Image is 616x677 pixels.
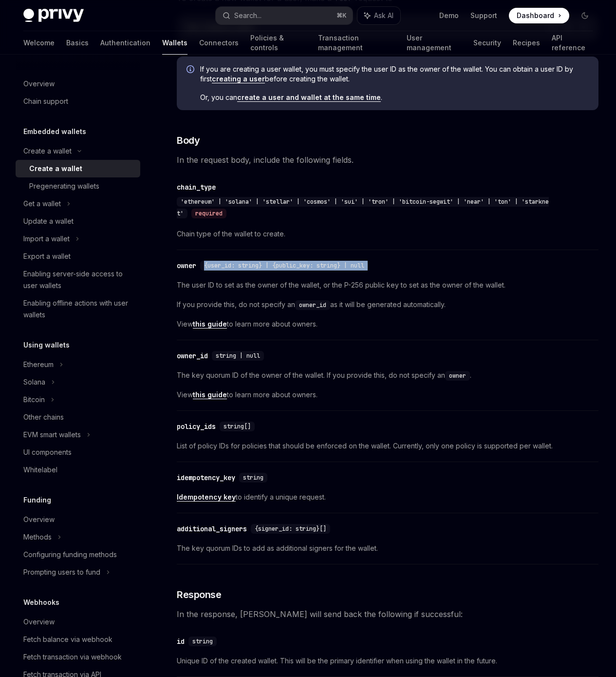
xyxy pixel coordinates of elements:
div: Update a wallet [23,215,74,227]
span: If you are creating a user wallet, you must specify the user ID as the owner of the wallet. You c... [200,64,589,84]
a: API reference [552,31,593,55]
svg: Info [187,65,196,75]
div: required [191,209,226,218]
a: Support [470,11,497,20]
code: owner_id [295,300,330,310]
a: Policies & controls [250,31,306,55]
div: Solana [23,376,45,388]
span: In the request body, include the following fields. [177,153,598,167]
button: Ask AI [357,7,400,24]
span: string[] [224,423,251,430]
div: Enabling offline actions with user wallets [23,297,134,321]
h5: Using wallets [23,339,70,351]
a: Overview [16,75,140,93]
a: Welcome [23,31,55,55]
span: Unique ID of the created wallet. This will be the primary identifier when using the wallet in the... [177,655,598,667]
span: string [243,474,263,482]
a: Overview [16,613,140,631]
div: Overview [23,514,55,525]
div: Create a wallet [23,145,72,157]
div: UI components [23,446,72,458]
span: The key quorum ID of the owner of the wallet. If you provide this, do not specify an . [177,369,598,381]
div: Fetch balance via webhook [23,634,112,645]
div: Overview [23,616,55,628]
div: EVM smart wallets [23,429,81,441]
div: additional_signers [177,524,247,534]
h5: Funding [23,494,51,506]
a: User management [407,31,462,55]
div: Other chains [23,411,64,423]
div: Import a wallet [23,233,70,245]
a: Security [473,31,501,55]
a: Enabling server-side access to user wallets [16,265,140,294]
span: View to learn more about owners. [177,389,598,401]
a: Export a wallet [16,248,140,265]
span: Ask AI [374,11,393,20]
div: Chain support [23,96,68,107]
span: ⌘ K [336,12,347,19]
span: The user ID to set as the owner of the wallet, or the P-256 public key to set as the owner of the... [177,279,598,291]
span: 'ethereum' | 'solana' | 'stellar' | 'cosmos' | 'sui' | 'tron' | 'bitcoin-segwit' | 'near' | 'ton'... [177,198,549,217]
a: UI components [16,444,140,461]
span: {user_id: string} | {public_key: string} | null [204,262,364,270]
span: Body [177,134,200,147]
a: Demo [439,11,459,20]
span: The key quorum IDs to add as additional signers for the wallet. [177,542,598,554]
div: owner [177,261,196,271]
button: Toggle dark mode [577,8,593,23]
a: creating a user [212,75,265,83]
h5: Webhooks [23,597,59,608]
a: Pregenerating wallets [16,177,140,195]
div: Get a wallet [23,198,61,210]
a: Configuring funding methods [16,546,140,563]
div: Ethereum [23,359,54,370]
span: to identify a unique request. [177,491,598,503]
div: Fetch transaction via webhook [23,651,122,663]
span: Response [177,588,221,601]
a: Idempotency key [177,493,236,502]
span: Dashboard [517,11,554,20]
a: Enabling offline actions with user wallets [16,294,140,324]
span: List of policy IDs for policies that should be enforced on the wallet. Currently, only one policy... [177,440,598,452]
a: Basics [66,31,89,55]
span: Or, you can . [200,93,589,102]
a: Dashboard [509,8,569,23]
div: Search... [234,10,261,21]
a: Whitelabel [16,461,140,479]
h5: Embedded wallets [23,126,86,137]
div: Bitcoin [23,394,45,406]
div: Export a wallet [23,251,71,262]
div: owner_id [177,351,208,361]
a: this guide [193,390,227,399]
button: Search...⌘K [216,7,353,24]
div: Create a wallet [29,163,82,174]
div: Enabling server-side access to user wallets [23,268,134,291]
a: this guide [193,320,227,329]
span: In the response, [PERSON_NAME] will send back the following if successful: [177,607,598,621]
a: Authentication [100,31,150,55]
code: owner [445,371,470,381]
div: Whitelabel [23,464,57,476]
a: Create a wallet [16,160,140,177]
a: Chain support [16,93,140,110]
a: Recipes [513,31,540,55]
div: Pregenerating wallets [29,180,99,192]
span: string [192,638,213,645]
span: {signer_id: string}[] [255,525,326,533]
span: View to learn more about owners. [177,318,598,330]
a: Connectors [199,31,239,55]
span: If you provide this, do not specify an as it will be generated automatically. [177,299,598,310]
a: Update a wallet [16,213,140,230]
div: Methods [23,531,52,543]
a: Fetch balance via webhook [16,631,140,648]
a: Overview [16,511,140,528]
span: string | null [216,352,260,360]
div: Overview [23,78,55,90]
img: dark logo [23,9,84,22]
div: policy_ids [177,422,216,431]
div: Prompting users to fund [23,566,100,578]
a: Transaction management [318,31,395,55]
a: Other chains [16,408,140,426]
div: idempotency_key [177,473,235,483]
div: id [177,637,185,646]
